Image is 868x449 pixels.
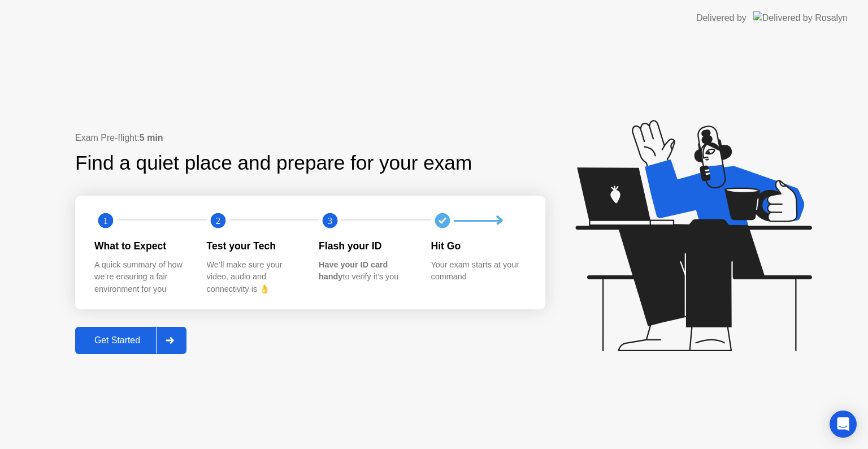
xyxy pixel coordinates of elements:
div: A quick summary of how we’re ensuring a fair environment for you [94,259,189,296]
div: Delivered by [696,11,747,25]
div: to verify it’s you [319,259,413,283]
div: Open Intercom Messenger [830,411,857,438]
img: Delivered by Rosalyn [753,11,848,24]
div: Get Started [79,335,156,346]
div: Your exam starts at your command [431,259,526,283]
text: 3 [328,215,332,226]
b: Have your ID card handy [319,260,388,282]
div: Exam Pre-flight: [75,131,545,145]
div: Find a quiet place and prepare for your exam [75,148,474,178]
text: 2 [215,215,220,226]
text: 1 [103,215,108,226]
div: Hit Go [431,239,526,253]
button: Get Started [75,327,186,354]
div: We’ll make sure your video, audio and connectivity is 👌 [207,259,301,296]
div: Flash your ID [319,239,413,253]
div: What to Expect [94,239,189,253]
b: 5 min [140,133,163,143]
div: Test your Tech [207,239,301,253]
